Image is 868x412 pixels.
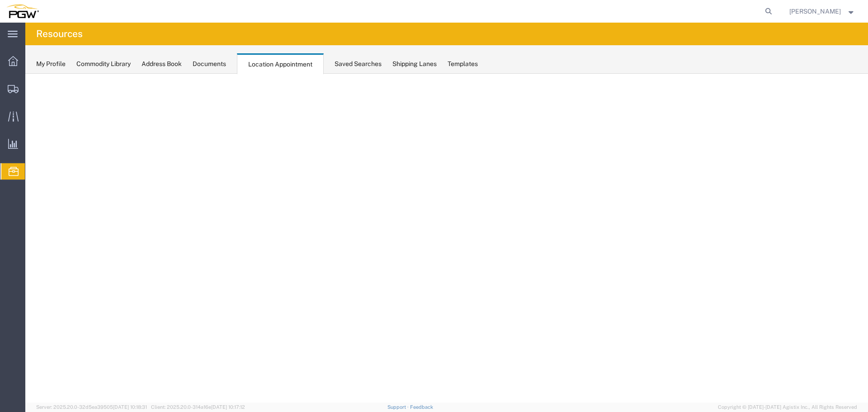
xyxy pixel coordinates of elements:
[36,404,147,410] span: Server: 2025.20.0-32d5ea39505
[6,5,39,18] img: logo
[410,404,433,410] a: Feedback
[392,59,437,69] div: Shipping Lanes
[789,6,856,17] button: [PERSON_NAME]
[448,59,478,69] div: Templates
[387,404,410,410] a: Support
[113,404,147,410] span: [DATE] 10:18:31
[211,404,245,410] span: [DATE] 10:17:12
[789,6,841,16] span: Phillip Thornton
[237,53,324,74] div: Location Appointment
[25,74,868,403] iframe: FS Legacy Container
[151,404,245,410] span: Client: 2025.20.0-314a16e
[718,403,857,411] span: Copyright © [DATE]-[DATE] Agistix Inc., All Rights Reserved
[142,59,182,69] div: Address Book
[36,59,66,69] div: My Profile
[193,59,226,69] div: Documents
[36,23,83,45] h4: Resources
[76,59,131,69] div: Commodity Library
[335,59,382,69] div: Saved Searches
